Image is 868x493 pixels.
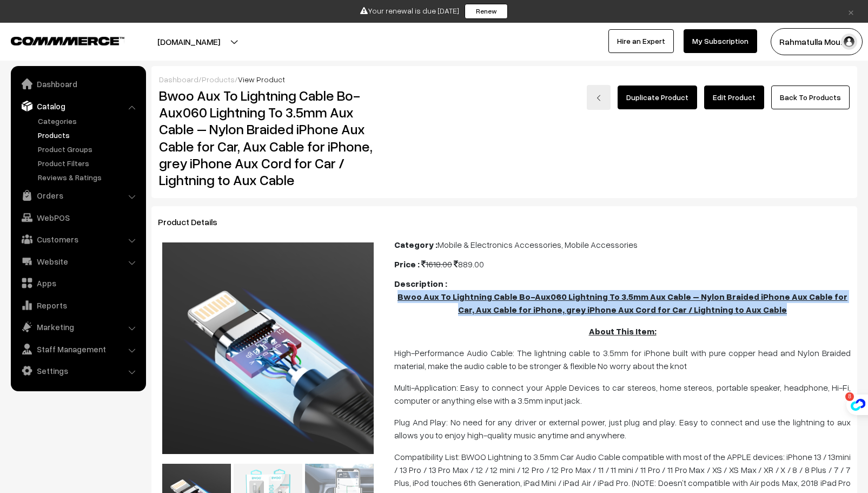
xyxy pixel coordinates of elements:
b: Price : [394,259,420,269]
span: 1618.00 [421,259,452,269]
span: Product Details [158,216,230,227]
p: High-Performance Audio Cable: The lightning cable to 3.5mm for iPhone built with pure copper head... [394,346,851,372]
b: Bwoo Aux To Lightning Cable Bo-Aux060 Lightning To 3.5mm Aux Cable – Nylon Braided iPhone Aux Cab... [397,291,847,315]
button: Rahmatulla Mou… [771,28,863,55]
div: Your renewal is due [DATE] [4,4,864,19]
a: Reports [14,295,142,315]
img: user [841,34,857,50]
span: View Product [238,75,285,84]
div: 889.00 [394,258,851,271]
p: Plug And Play: No need for any driver or external power, just plug and play. Easy to connect and ... [394,416,851,442]
a: Duplicate Product [618,86,697,109]
a: Products [35,129,142,141]
a: My Subscription [684,29,757,53]
a: WebPOS [14,208,142,227]
a: Back To Products [771,86,850,109]
a: Settings [14,361,142,380]
a: × [844,5,858,18]
a: Staff Management [14,339,142,359]
b: Category : [394,239,438,250]
a: Website [14,252,142,271]
a: Product Filters [35,157,142,169]
button: [DOMAIN_NAME] [120,28,258,55]
a: Catalog [14,96,142,116]
a: Orders [14,186,142,205]
a: Marketing [14,317,142,337]
h2: Bwoo Aux To Lightning Cable Bo-Aux060 Lightning To 3.5mm Aux Cable – Nylon Braided iPhone Aux Cab... [159,87,379,188]
a: Renew [465,4,508,19]
img: COMMMERCE [11,37,124,45]
u: About This Item: [589,326,657,337]
a: Customers [14,229,142,249]
a: Dashboard [14,74,142,94]
p: Multi-Application: Easy to connect your Apple Devices to car stereos, home stereos, portable spea... [394,381,851,407]
a: Products [202,75,235,84]
a: Hire an Expert [608,29,674,53]
div: Mobile & Electronics Accessories, Mobile Accessories [394,238,851,251]
div: / / [159,74,850,85]
a: Categories [35,115,142,127]
b: Description : [394,278,447,289]
img: 169172172429145-1.jpg [162,242,374,454]
a: Product Groups [35,143,142,155]
a: Apps [14,273,142,293]
a: Dashboard [159,75,198,84]
a: Reviews & Ratings [35,172,142,183]
a: COMMMERCE [11,34,105,47]
a: Edit Product [704,86,764,109]
img: left-arrow.png [595,95,602,101]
